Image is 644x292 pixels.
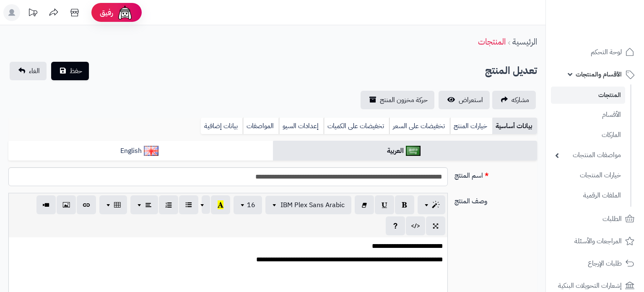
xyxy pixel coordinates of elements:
span: المراجعات والأسئلة [574,235,622,247]
a: English [8,141,273,161]
a: العربية [273,141,538,161]
button: IBM Plex Sans Arabic [265,196,351,214]
a: المواصفات [243,118,279,134]
img: English [144,146,158,156]
a: بيانات أساسية [492,118,537,134]
label: اسم المنتج [451,167,540,181]
h2: تعديل المنتج [485,62,537,79]
span: IBM Plex Sans Arabic [280,200,345,210]
a: الطلبات [551,209,639,229]
button: 16 [234,196,262,214]
a: خيارات المنتج [450,118,492,134]
a: تخفيضات على الكميات [324,118,389,134]
a: بيانات إضافية [201,118,243,134]
a: الغاء [10,62,47,80]
span: مشاركه [512,95,529,105]
a: الملفات الرقمية [551,187,625,205]
span: الغاء [29,66,40,76]
a: حركة مخزون المنتج [361,91,434,109]
button: حفظ [51,62,89,80]
span: لوحة التحكم [591,46,622,58]
span: حركة مخزون المنتج [380,95,428,105]
a: طلبات الإرجاع [551,253,639,274]
a: مشاركه [492,91,536,109]
label: وصف المنتج [451,193,540,206]
a: الرئيسية [512,35,537,48]
a: المنتجات [551,87,625,104]
span: رفيق [100,8,113,18]
span: الطلبات [602,213,622,225]
span: الأقسام والمنتجات [576,68,622,80]
span: حفظ [70,66,82,76]
a: الماركات [551,126,625,144]
span: إشعارات التحويلات البنكية [558,280,622,292]
a: المنتجات [478,35,506,48]
img: ai-face.png [117,4,133,21]
img: العربية [406,146,421,156]
a: استعراض [439,91,490,109]
a: تحديثات المنصة [22,4,43,23]
a: المراجعات والأسئلة [551,231,639,251]
a: مواصفات المنتجات [551,146,625,164]
a: الأقسام [551,106,625,124]
span: طلبات الإرجاع [588,258,622,269]
span: 16 [247,200,255,210]
a: خيارات المنتجات [551,166,625,184]
a: لوحة التحكم [551,42,639,62]
span: استعراض [459,95,483,105]
a: إعدادات السيو [279,118,324,134]
a: تخفيضات على السعر [389,118,450,134]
